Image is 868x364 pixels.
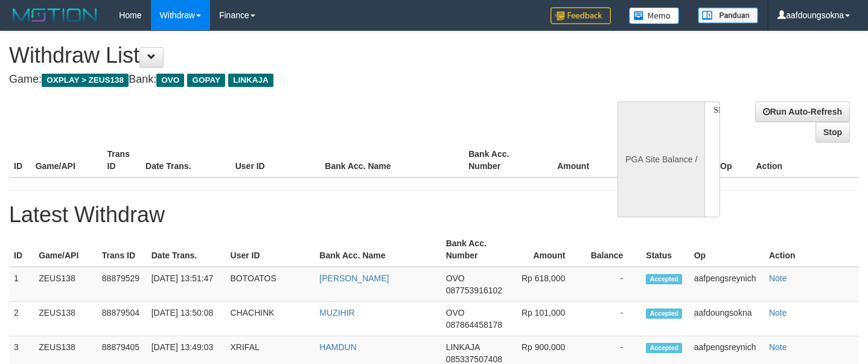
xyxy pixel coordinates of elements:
[464,143,535,177] th: Bank Acc. Number
[9,74,567,86] h4: Game: Bank:
[147,267,226,302] td: [DATE] 13:51:47
[231,143,321,177] th: User ID
[103,143,141,177] th: Trans ID
[689,232,764,267] th: Op
[446,320,502,330] span: 087864458178
[515,232,583,267] th: Amount
[156,74,184,87] span: OVO
[446,273,465,283] span: OVO
[583,302,641,336] td: -
[769,308,787,318] a: Note
[583,267,641,302] td: -
[446,354,502,364] span: 085337507408
[319,342,356,352] a: HAMDUN
[769,342,787,352] a: Note
[34,267,97,302] td: ZEUS138
[698,7,758,24] img: panduan.png
[815,122,850,142] a: Stop
[646,343,682,353] span: Accepted
[147,232,226,267] th: Date Trans.
[319,273,389,283] a: [PERSON_NAME]
[617,101,704,217] div: PGA Site Balance /
[441,232,515,267] th: Bank Acc. Number
[755,101,850,122] a: Run Auto-Refresh
[646,274,682,284] span: Accepted
[9,43,567,68] h1: Withdraw List
[583,232,641,267] th: Balance
[97,302,147,336] td: 88879504
[314,232,441,267] th: Bank Acc. Name
[42,74,129,87] span: OXPLAY > ZEUS138
[226,232,315,267] th: User ID
[9,143,31,177] th: ID
[629,7,680,24] img: Button%20Memo.svg
[226,302,315,336] td: CHACHINK
[535,143,607,177] th: Amount
[446,308,465,318] span: OVO
[319,308,354,318] a: MUZIHIR
[641,232,689,267] th: Status
[9,267,34,302] td: 1
[34,232,97,267] th: Game/API
[97,232,147,267] th: Trans ID
[446,342,480,352] span: LINKAJA
[607,143,673,177] th: Balance
[9,203,859,227] h1: Latest Withdraw
[715,143,751,177] th: Op
[187,74,225,87] span: GOPAY
[752,143,860,177] th: Action
[9,232,34,267] th: ID
[689,302,764,336] td: aafdoungsokna
[550,7,611,24] img: Feedback.jpg
[446,286,502,295] span: 087753916102
[226,267,315,302] td: BOTOATOS
[9,6,101,24] img: MOTION_logo.png
[769,273,787,283] a: Note
[147,302,226,336] td: [DATE] 13:50:08
[689,267,764,302] td: aafpengsreynich
[9,302,34,336] td: 2
[320,143,464,177] th: Bank Acc. Name
[34,302,97,336] td: ZEUS138
[228,74,273,87] span: LINKAJA
[31,143,103,177] th: Game/API
[646,308,682,319] span: Accepted
[515,267,583,302] td: Rp 618,000
[764,232,859,267] th: Action
[515,302,583,336] td: Rp 101,000
[97,267,147,302] td: 88879529
[141,143,231,177] th: Date Trans.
